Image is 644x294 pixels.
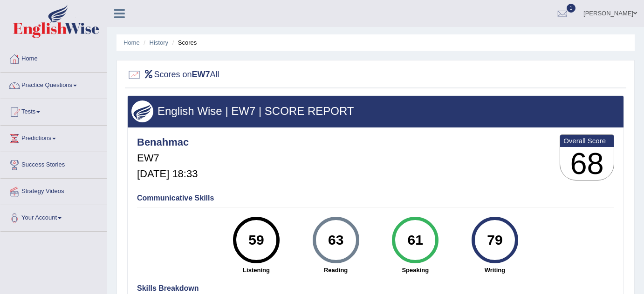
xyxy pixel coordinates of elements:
[0,179,107,202] a: Strategy Videos
[137,168,198,180] h5: [DATE] 18:33
[301,266,371,274] strong: Reading
[137,153,198,164] h5: EW7
[127,68,219,82] h2: Scores on All
[460,266,530,274] strong: Writing
[0,205,107,228] a: Your Account
[398,220,432,260] div: 61
[0,126,107,149] a: Predictions
[0,152,107,175] a: Success Stories
[0,73,107,96] a: Practice Questions
[567,4,576,13] span: 1
[478,220,512,260] div: 79
[319,220,353,260] div: 63
[239,220,273,260] div: 59
[150,39,168,46] a: History
[137,137,198,148] h4: Benahmac
[563,137,610,145] b: Overall Score
[170,38,197,47] li: Scores
[192,70,210,79] b: EW7
[137,194,614,202] h4: Communicative Skills
[380,266,451,274] strong: Speaking
[123,39,140,46] a: Home
[560,147,614,180] h3: 68
[131,105,620,117] h3: English Wise | EW7 | SCORE REPORT
[221,266,292,274] strong: Listening
[137,284,614,293] h4: Skills Breakdown
[0,99,107,122] a: Tests
[0,46,107,69] a: Home
[131,100,153,122] img: wings.png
